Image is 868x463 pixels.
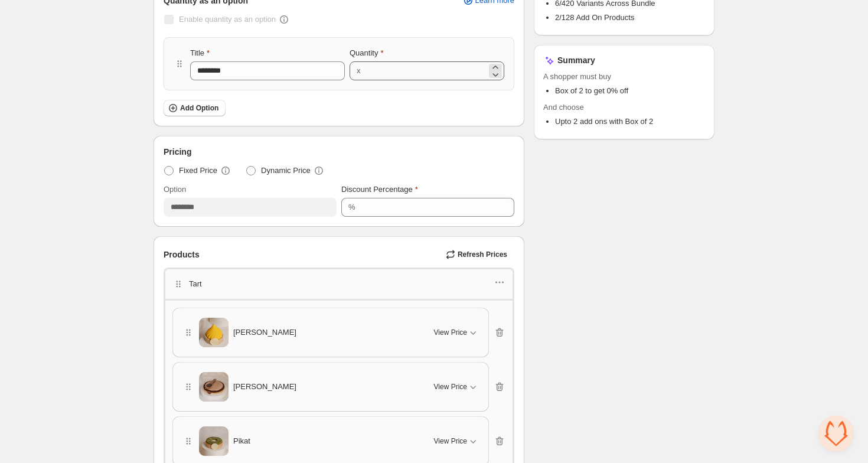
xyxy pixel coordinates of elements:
[233,327,296,338] span: [PERSON_NAME]
[261,165,311,177] span: Dynamic Price
[427,323,486,342] button: View Price
[180,103,218,113] span: Add Option
[233,381,296,393] span: [PERSON_NAME]
[164,100,226,116] button: Add Option
[350,47,383,59] label: Quantity
[557,54,595,66] h3: Summary
[357,65,361,77] div: x
[341,184,418,195] label: Discount Percentage
[233,435,250,447] span: Pikat
[190,47,210,59] label: Title
[434,436,467,446] span: View Price
[199,426,229,456] img: Pikat
[164,184,186,195] label: Option
[555,85,705,97] li: Box of 2 to get 0% off
[199,318,229,347] img: Modak
[818,416,854,451] div: Open chat
[543,71,705,83] span: A shopper must buy
[164,146,191,158] span: Pricing
[179,165,217,177] span: Fixed Price
[441,246,514,263] button: Refresh Prices
[555,13,634,22] span: 2/128 Add On Products
[555,116,705,128] li: Upto 2 add ons with Box of 2
[434,328,467,337] span: View Price
[543,102,705,113] span: And choose
[458,250,507,259] span: Refresh Prices
[189,278,202,290] p: Tart
[179,15,276,24] span: Enable quantity as an option
[199,372,229,402] img: Tamarah
[434,382,467,392] span: View Price
[427,377,486,396] button: View Price
[427,432,486,451] button: View Price
[348,201,355,213] div: %
[164,249,200,260] span: Products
